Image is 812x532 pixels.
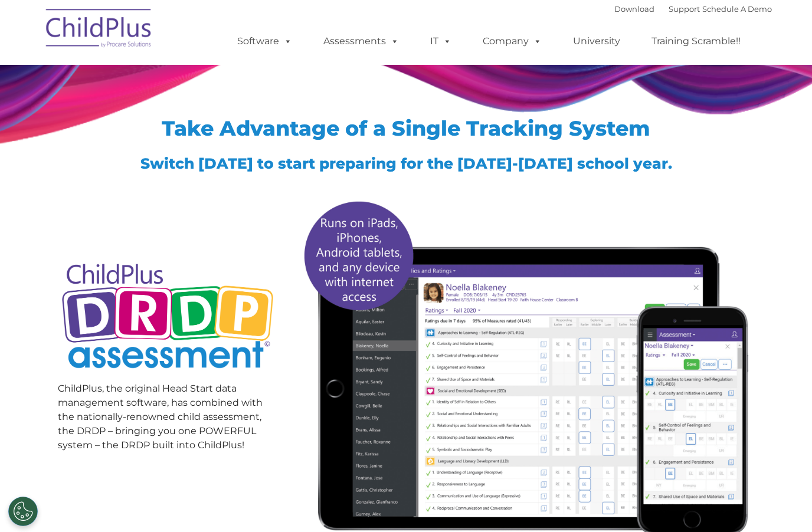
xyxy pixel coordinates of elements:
a: University [561,29,632,53]
a: Support [669,4,700,14]
span: ChildPlus, the original Head Start data management software, has combined with the nationally-ren... [58,383,263,451]
button: Cookies Settings [8,497,38,526]
a: Download [614,4,654,14]
a: Schedule A Demo [702,4,772,14]
font: | [614,4,772,14]
span: Switch [DATE] to start preparing for the [DATE]-[DATE] school year. [140,155,672,172]
span: Take Advantage of a Single Tracking System [162,116,650,141]
img: ChildPlus by Procare Solutions [40,1,158,60]
a: Company [471,29,554,53]
img: Copyright - DRDP Logo [58,251,278,385]
a: Software [225,29,304,53]
a: IT [418,29,463,53]
a: Assessments [312,29,411,53]
a: Training Scramble!! [640,29,752,53]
